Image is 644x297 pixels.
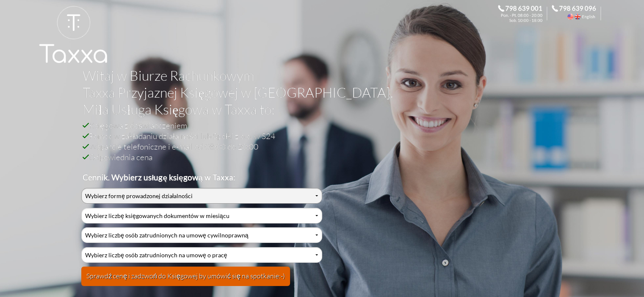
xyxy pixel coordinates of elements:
b: Cennik. Wybierz usługę księgową w Taxxa: [83,172,235,182]
h2: Księgowa z doświadczeniem Pomoc w zakładaniu działalności lub Spółki z o.o. w S24 Wsparcie telefo... [83,120,554,183]
h1: Witaj w Biurze Rachunkowym Taxxa Przyjaznej Księgowej w [GEOGRAPHIC_DATA]. Miła Usługa Księgowa w... [83,67,554,120]
div: Zadzwoń do Księgowej. 798 639 001 [498,5,552,22]
button: Sprawdź cenę i zadzwoń do Księgowej by umówić się na spotkanie:-) [81,267,290,286]
div: Cennik Usług Księgowych Przyjaznej Księgowej w Biurze Rachunkowym Taxxa [81,188,322,292]
div: Call the Accountant. 798 639 096 [552,5,605,22]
